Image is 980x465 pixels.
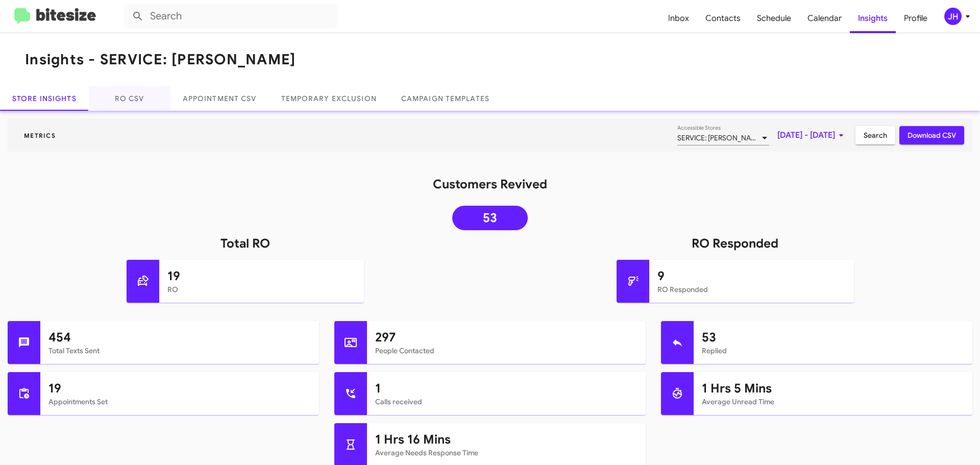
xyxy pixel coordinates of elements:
[483,213,497,223] span: 53
[769,126,855,144] button: [DATE] - [DATE]
[799,4,850,33] a: Calendar
[657,284,846,295] mat-card-subtitle: RO Responded
[375,397,638,407] mat-card-subtitle: Calls received
[702,380,964,397] h1: 1 Hrs 5 Mins
[660,4,697,33] a: Inbox
[89,86,170,111] a: RO CSV
[375,346,638,356] mat-card-subtitle: People Contacted
[25,52,296,68] h1: Insights - SERVICE: [PERSON_NAME]
[490,235,980,252] h1: RO Responded
[48,397,311,407] mat-card-subtitle: Appointments Set
[936,8,969,25] button: JH
[389,86,502,111] a: Campaign Templates
[702,346,964,356] mat-card-subtitle: Replied
[48,380,311,397] h1: 19
[16,132,64,139] span: Metrics
[944,8,962,25] div: JH
[899,126,964,144] button: Download CSV
[375,329,638,346] h1: 297
[269,86,389,111] a: Temporary Exclusion
[855,126,895,144] button: Search
[170,86,269,111] a: Appointment CSV
[375,380,638,397] h1: 1
[864,126,887,144] span: Search
[657,268,846,284] h1: 9
[48,346,311,356] mat-card-subtitle: Total Texts Sent
[375,431,638,448] h1: 1 Hrs 16 Mins
[896,4,936,33] a: Profile
[167,284,356,295] mat-card-subtitle: RO
[702,329,964,346] h1: 53
[850,4,896,33] a: Insights
[908,126,956,144] span: Download CSV
[167,268,356,284] h1: 19
[124,4,338,29] input: Search
[677,133,763,142] span: SERVICE: [PERSON_NAME]
[777,126,847,144] span: [DATE] - [DATE]
[749,4,799,33] a: Schedule
[48,329,311,346] h1: 454
[702,397,964,407] mat-card-subtitle: Average Unread Time
[375,448,638,458] mat-card-subtitle: Average Needs Response Time
[697,4,749,33] a: Contacts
